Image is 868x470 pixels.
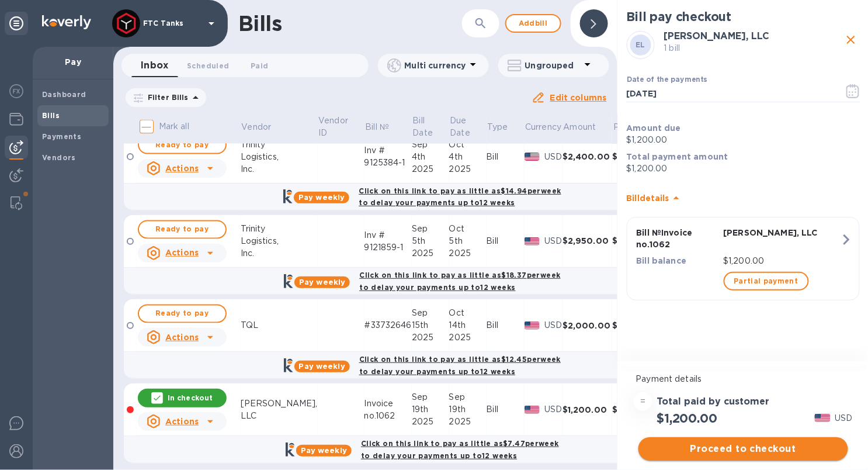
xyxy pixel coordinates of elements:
div: 4th [412,151,449,163]
p: Filter Bills [143,92,189,102]
div: Trinity [241,223,318,235]
div: Billdetails [627,179,860,217]
p: USD [544,151,563,163]
span: Paid [613,121,647,133]
p: Bill № [365,121,389,133]
b: [PERSON_NAME], LLC [664,30,770,42]
img: USD [525,322,540,330]
div: Trinity [241,139,318,151]
img: Foreign exchange [9,84,23,98]
b: Pay weekly [301,446,347,455]
p: Bill № Invoice no.1062 [637,227,719,250]
p: Vendor ID [318,115,348,139]
div: Oct [449,223,487,235]
span: Paid [251,60,268,72]
p: FTC Tanks [143,19,202,27]
p: USD [544,235,563,247]
div: Bill [487,319,525,331]
p: Multi currency [405,60,466,71]
span: Type [487,121,523,133]
u: Edit columns [550,93,607,102]
p: Amount [564,121,596,133]
span: Bill № [365,121,404,133]
div: Bill [487,403,525,416]
span: Proceed to checkout [648,442,839,456]
p: USD [835,412,853,424]
span: Add bill [516,16,551,30]
div: Sep [412,223,449,235]
div: Invoice no.1062 [364,398,412,422]
b: Pay weekly [299,278,345,286]
span: Vendor [241,121,286,133]
b: Payments [42,132,81,141]
button: Proceed to checkout [638,437,848,461]
div: Bill [487,235,525,247]
img: USD [815,414,831,422]
div: $0.00 [612,235,662,247]
div: $1,200.00 [563,404,612,416]
div: Sep [412,391,449,403]
b: Click on this link to pay as little as $18.37 per week to delay your payments up to 12 weeks [359,271,560,292]
div: 5th [449,235,487,247]
p: Currency [525,121,561,133]
span: Due Date [450,115,485,139]
div: Inv # 9125384-1 [364,144,412,169]
div: 4th [449,151,487,163]
div: 2025 [412,416,449,428]
img: USD [525,153,540,161]
p: Ungrouped [525,60,581,71]
button: Ready to pay [138,220,227,239]
div: $0.00 [612,404,662,416]
span: Ready to pay [148,138,216,152]
div: #33732646 [364,319,412,331]
b: Dashboard [42,90,86,99]
p: [PERSON_NAME], LLC [724,227,841,239]
b: Click on this link to pay as little as $12.45 per week to delay your payments up to 12 weeks [359,355,561,376]
p: Mark all [159,120,189,133]
div: 5th [412,235,449,247]
p: Paid [613,121,631,133]
div: Bill [487,151,525,163]
p: $1,200.00 [627,134,860,146]
label: Date of the payments [627,77,707,84]
b: Pay weekly [299,362,345,371]
div: Oct [449,307,487,319]
p: Payment details [636,373,850,385]
span: Ready to pay [148,307,216,321]
u: Actions [165,333,199,342]
div: 15th [412,319,449,331]
button: Partial payment [724,272,809,291]
div: TQL [241,319,318,331]
div: 2025 [412,163,449,175]
div: $0.00 [612,320,662,331]
u: Actions [165,164,199,173]
h1: Bills [238,11,282,36]
h2: $1,200.00 [657,411,717,426]
b: Total payment amount [627,152,728,161]
b: Pay weekly [298,193,345,202]
b: Amount due [627,123,682,133]
button: Addbill [505,14,561,33]
div: [PERSON_NAME], [241,398,318,410]
span: Inbox [141,57,168,74]
div: 14th [449,319,487,331]
b: Click on this link to pay as little as $14.94 per week to delay your payments up to 12 weeks [359,186,561,208]
div: Unpin categories [5,12,28,35]
p: USD [544,319,563,331]
div: $2,400.00 [563,151,612,163]
div: $0.00 [612,151,662,163]
div: Inc. [241,163,318,175]
div: $2,950.00 [563,235,612,247]
b: Bills [42,111,60,120]
button: close [842,31,860,49]
span: Partial payment [734,274,798,288]
p: Type [487,121,508,133]
p: 1 bill [664,42,842,54]
b: Click on this link to pay as little as $7.47 per week to delay your payments up to 12 weeks [361,439,559,460]
div: 2025 [449,247,487,260]
div: 2025 [449,416,487,428]
span: Scheduled [187,60,229,72]
span: Ready to pay [148,223,216,237]
div: Logistics, [241,151,318,163]
div: 2025 [412,331,449,344]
